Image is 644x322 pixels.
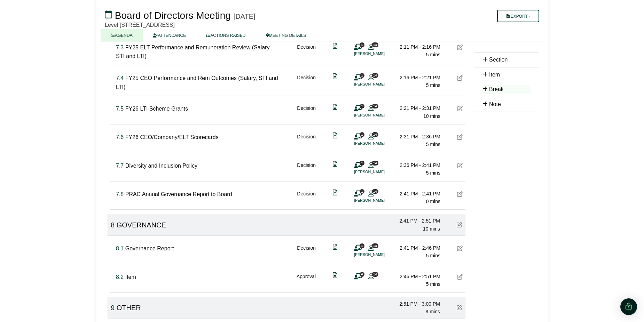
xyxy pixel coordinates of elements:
[297,244,316,260] div: Decision
[426,142,440,147] span: 5 mins
[360,272,364,276] span: 0
[489,86,504,92] span: Break
[117,221,166,229] span: GOVERNANCE
[426,82,440,88] span: 5 mins
[497,10,539,22] button: Export
[297,161,316,177] div: Decision
[426,309,440,314] span: 9 mins
[372,272,378,276] span: 14
[105,22,175,28] span: Level [STREET_ADDRESS]
[117,304,141,312] span: OTHER
[426,199,440,204] span: 0 mins
[372,189,378,194] span: 14
[101,29,143,41] a: AGENDA
[125,163,197,169] span: Diversity and Inclusion Policy
[354,51,406,57] li: [PERSON_NAME]
[423,113,440,119] span: 10 mins
[489,72,500,78] span: Item
[116,163,124,169] span: Click to fine tune number
[297,273,316,288] div: Approval
[111,221,115,229] span: Click to fine tune number
[116,75,124,81] span: Click to fine tune number
[297,190,316,206] div: Decision
[116,106,124,112] span: Click to fine tune number
[354,140,406,146] li: [PERSON_NAME]
[256,29,316,41] a: MEETING DETAILS
[125,245,174,251] span: Governance Report
[125,191,232,197] span: PRAC Annual Governance Report to Board
[125,274,136,280] span: Item
[297,43,316,61] div: Decision
[372,243,378,248] span: 14
[360,104,364,108] span: 1
[116,45,124,50] span: Click to fine tune number
[116,191,124,197] span: Click to fine tune number
[426,52,440,57] span: 5 mins
[111,304,115,312] span: Click to fine tune number
[372,73,378,78] span: 14
[360,132,364,137] span: 1
[116,45,271,59] span: FY25 ELT Performance and Remuneration Review (Salary, STI and LTI)
[143,29,196,41] a: ATTENDANCE
[116,245,124,251] span: Click to fine tune number
[372,104,378,108] span: 14
[354,112,406,118] li: [PERSON_NAME]
[392,133,440,140] div: 2:31 PM - 2:36 PM
[620,298,637,315] div: Open Intercom Messenger
[392,43,440,51] div: 2:11 PM - 2:16 PM
[196,29,256,41] a: ACTIONS RAISED
[391,217,440,225] div: 2:41 PM - 2:51 PM
[125,134,219,140] span: FY26 CEO/Company/ELT Scorecards
[372,42,378,47] span: 14
[392,273,440,280] div: 2:46 PM - 2:51 PM
[392,244,440,252] div: 2:41 PM - 2:46 PM
[354,252,406,258] li: [PERSON_NAME]
[115,10,231,21] span: Board of Directors Meeting
[360,189,364,194] span: 1
[297,74,316,91] div: Decision
[360,73,364,78] span: 1
[116,274,124,280] span: Click to fine tune number
[426,170,440,176] span: 5 mins
[392,161,440,169] div: 2:36 PM - 2:41 PM
[426,281,440,287] span: 5 mins
[391,300,440,308] div: 2:51 PM - 3:00 PM
[354,169,406,175] li: [PERSON_NAME]
[125,106,188,112] span: FY26 LTI Scheme Grants
[297,133,316,148] div: Decision
[354,81,406,87] li: [PERSON_NAME]
[489,57,508,63] span: Section
[360,161,364,165] span: 1
[392,74,440,81] div: 2:16 PM - 2:21 PM
[372,161,378,165] span: 14
[392,190,440,198] div: 2:41 PM - 2:41 PM
[360,243,364,248] span: 1
[116,75,278,90] span: FY25 CEO Performance and Rem Outcomes (Salary, STI and LTI)
[426,253,440,258] span: 5 mins
[392,104,440,112] div: 2:21 PM - 2:31 PM
[354,198,406,203] li: [PERSON_NAME]
[423,226,440,232] span: 10 mins
[360,42,364,47] span: 1
[297,104,316,120] div: Decision
[372,132,378,137] span: 14
[234,12,256,21] div: [DATE]
[116,134,124,140] span: Click to fine tune number
[489,101,501,107] span: Note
